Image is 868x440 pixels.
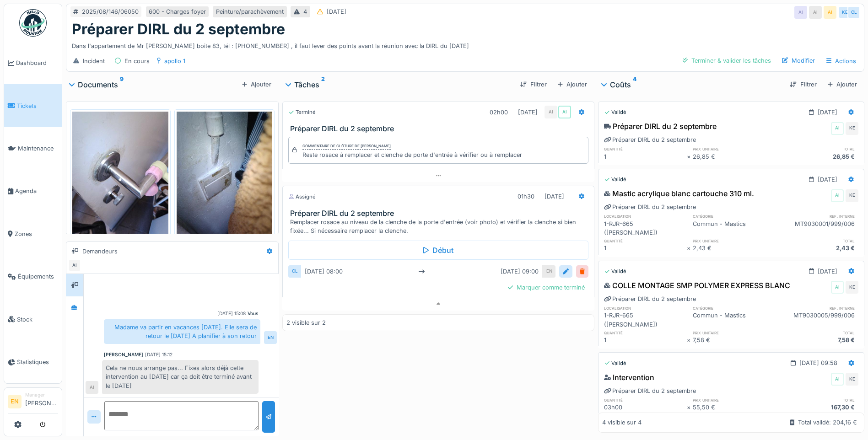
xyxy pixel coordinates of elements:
h6: prix unitaire [693,330,776,336]
div: KE [846,281,858,294]
div: Préparer DIRL du 2 septembre [604,386,696,395]
div: AI [809,6,822,19]
div: EN [264,331,277,344]
div: × [687,244,693,252]
div: CL [288,265,301,278]
div: AI [545,106,557,118]
span: Agenda [15,187,58,195]
h3: Préparer DIRL du 2 septembre [290,209,590,218]
h6: total [776,330,858,336]
div: CL [847,6,860,19]
span: Stock [17,315,58,324]
div: Actions [822,54,860,68]
a: Dashboard [4,42,62,84]
a: Maintenance [4,127,62,170]
div: 7,58 € [776,336,858,344]
div: 1 [604,244,687,252]
a: Tickets [4,84,62,127]
div: KE [846,373,858,386]
div: AI [831,189,844,202]
div: Terminer & valider les tâches [679,54,775,67]
div: AI [831,281,844,294]
div: Vous [248,310,259,317]
span: Statistiques [17,358,58,366]
div: Validé [604,108,626,116]
div: EN [543,265,555,278]
h6: ref. interne [776,305,858,311]
div: KE [846,189,858,202]
div: Tâches [286,79,512,90]
div: Préparer DIRL du 2 septembre [604,121,717,132]
div: 1 [604,152,687,161]
h6: prix unitaire [693,397,776,403]
div: Validé [604,360,626,367]
div: AI [68,259,81,272]
a: EN Manager[PERSON_NAME] [8,392,58,413]
div: Ajouter [238,78,275,91]
div: AI [86,381,98,394]
h6: localisation [604,305,687,311]
div: Peinture/parachèvement [216,7,284,16]
div: Intervention [604,372,654,383]
h6: prix unitaire [693,238,776,244]
div: AI [794,6,807,19]
div: Assigné [288,193,316,201]
div: AI [831,122,844,135]
h6: catégorie [693,213,776,219]
div: Marquer comme terminé [504,281,588,294]
h6: prix unitaire [693,146,776,152]
div: Mastic acrylique blanc cartouche 310 ml. [604,188,754,199]
sup: 4 [633,79,636,90]
div: 2,43 € [776,244,858,252]
li: [PERSON_NAME] [25,392,58,411]
div: AI [831,373,844,386]
div: × [687,152,693,161]
div: Remplacer rosace au niveau de la clenche de la porte d'entrée (voir photo) et vérifier la clenche... [290,218,590,235]
div: 7,58 € [693,336,776,344]
div: 600 - Charges foyer [149,7,206,16]
div: Coûts [602,79,782,90]
div: KE [838,6,851,19]
li: EN [8,395,22,408]
sup: 9 [120,79,124,90]
div: En cours [124,57,150,65]
div: 4 [303,7,307,16]
div: 2 visible sur 2 [286,318,326,327]
img: pzqpss5yje1vvqqho6rlk9ytx8zt [72,112,168,239]
h1: Préparer DIRL du 2 septembre [72,21,285,38]
div: KE [846,122,858,135]
div: AI [558,106,571,118]
div: [DATE] 08:00 [DATE] 09:00 [301,265,543,278]
div: [DATE] 09:58 [799,359,837,367]
div: Demandeurs [82,247,118,256]
span: Maintenance [18,144,58,153]
div: Madame va partir en vacances [DATE]. Elle sera de retour le [DATE] A planifier à son retour [104,319,260,344]
div: 03h00 [604,403,687,412]
div: [PERSON_NAME] [104,351,143,358]
a: Statistiques [4,341,62,383]
div: Documents [70,79,238,90]
div: Incident [83,57,105,65]
div: 1 [604,336,687,344]
div: Manager [25,392,58,398]
a: Agenda [4,170,62,212]
div: Préparer DIRL du 2 septembre [604,295,696,303]
div: Filtrer [517,78,550,91]
img: Badge_color-CXgf-gQk.svg [19,9,47,37]
div: [DATE] [518,108,538,117]
div: Total validé: 204,16 € [798,419,857,427]
div: [DATE] [818,267,837,276]
a: Zones [4,213,62,255]
div: × [687,403,693,412]
span: Dashboard [16,59,58,67]
div: [DATE] [327,7,346,16]
div: Reste rosace à remplacer et clenche de porte d'entrée à vérifier ou à remplacer [302,150,522,159]
div: [DATE] [818,108,837,117]
div: 2025/08/146/06050 [82,7,139,16]
span: Équipements [18,272,58,281]
img: asul5xpp3a1oghm15wpqbdvsbpit [177,112,273,239]
h6: ref. interne [776,213,858,219]
div: COLLE MONTAGE SMP POLYMER EXPRESS BLANC [604,280,790,291]
div: 1-RJR-665 ([PERSON_NAME]) [604,220,687,237]
div: MT9030005/999/006 [776,311,858,328]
